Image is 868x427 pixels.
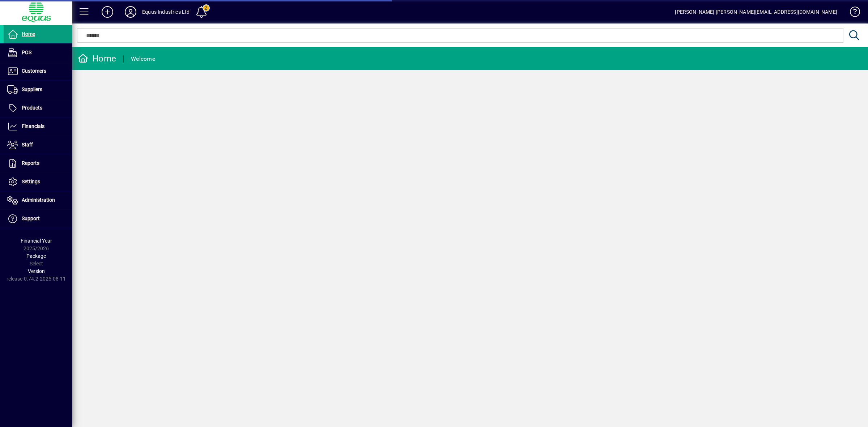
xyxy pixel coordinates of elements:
div: Welcome [131,53,155,65]
span: Home [22,31,35,37]
a: POS [4,44,72,62]
a: Products [4,99,72,117]
a: Reports [4,154,72,172]
span: Financials [22,123,44,129]
a: Customers [4,62,72,80]
a: Staff [4,136,72,154]
span: Financial Year [21,238,52,244]
a: Settings [4,173,72,191]
span: Reports [22,160,39,166]
span: Support [22,215,40,221]
span: Products [22,105,42,111]
div: [PERSON_NAME] [PERSON_NAME][EMAIL_ADDRESS][DOMAIN_NAME] [675,6,837,18]
span: POS [22,50,31,55]
a: Support [4,210,72,228]
span: Customers [22,68,46,74]
span: Version [28,268,45,274]
a: Financials [4,118,72,136]
div: Home [78,53,116,64]
button: Profile [119,5,142,18]
a: Suppliers [4,81,72,99]
a: Knowledge Base [844,1,859,25]
span: Settings [22,179,40,184]
span: Administration [22,197,55,203]
a: Administration [4,191,72,209]
div: Equus Industries Ltd [142,6,190,18]
button: Add [96,5,119,18]
span: Suppliers [22,86,42,92]
span: Package [26,253,46,259]
span: Staff [22,142,33,148]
